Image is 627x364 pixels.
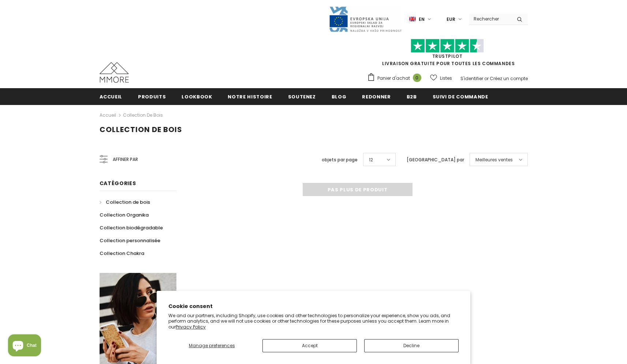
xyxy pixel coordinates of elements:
[100,111,116,120] a: Accueil
[100,211,149,218] span: Collection Organika
[490,75,528,82] a: Créez un compte
[407,93,417,100] span: B2B
[100,224,163,231] span: Collection biodégradable
[288,88,316,105] a: soutenez
[100,196,150,209] a: Collection de bois
[100,237,160,244] span: Collection personnalisée
[407,156,464,164] label: [GEOGRAPHIC_DATA] par
[228,93,272,100] span: Notre histoire
[123,112,163,118] a: Collection de bois
[100,234,160,247] a: Collection personnalisée
[362,88,391,105] a: Redonner
[106,199,150,206] span: Collection de bois
[288,93,316,100] span: soutenez
[168,339,255,352] button: Manage preferences
[432,53,463,59] a: TrustPilot
[409,16,416,22] img: i-lang-1.png
[475,156,513,164] span: Meilleures ventes
[369,156,373,164] span: 12
[100,180,136,187] span: Catégories
[329,16,402,22] a: Javni Razpis
[377,75,410,82] span: Panier d'achat
[433,93,488,100] span: Suivi de commande
[100,247,144,260] a: Collection Chakra
[100,62,129,83] img: Cas MMORE
[113,155,138,164] span: Affiner par
[6,334,43,358] inbox-online-store-chat: Shopify online store chat
[168,313,459,330] p: We and our partners, including Shopify, use cookies and other technologies to personalize your ex...
[262,339,357,352] button: Accept
[182,88,212,105] a: Lookbook
[460,75,483,82] a: S'identifier
[430,72,452,85] a: Listes
[100,209,149,221] a: Collection Organika
[411,39,484,53] img: Faites confiance aux étoiles pilotes
[407,88,417,105] a: B2B
[228,88,272,105] a: Notre histoire
[329,6,402,33] img: Javni Razpis
[100,124,182,135] span: Collection de bois
[362,93,391,100] span: Redonner
[138,88,166,105] a: Produits
[332,93,347,100] span: Blog
[367,42,528,67] span: LIVRAISON GRATUITE POUR TOUTES LES COMMANDES
[440,75,452,82] span: Listes
[419,16,425,23] span: en
[138,93,166,100] span: Produits
[367,73,425,84] a: Panier d'achat 0
[364,339,459,352] button: Decline
[100,88,123,105] a: Accueil
[189,342,235,349] span: Manage preferences
[469,14,511,24] input: Search Site
[413,74,421,82] span: 0
[332,88,347,105] a: Blog
[484,75,489,82] span: or
[433,88,488,105] a: Suivi de commande
[100,93,123,100] span: Accueil
[322,156,358,164] label: objets par page
[176,324,206,330] a: Privacy Policy
[182,93,212,100] span: Lookbook
[447,16,455,23] span: EUR
[100,221,163,234] a: Collection biodégradable
[168,303,459,310] h2: Cookie consent
[100,250,144,257] span: Collection Chakra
